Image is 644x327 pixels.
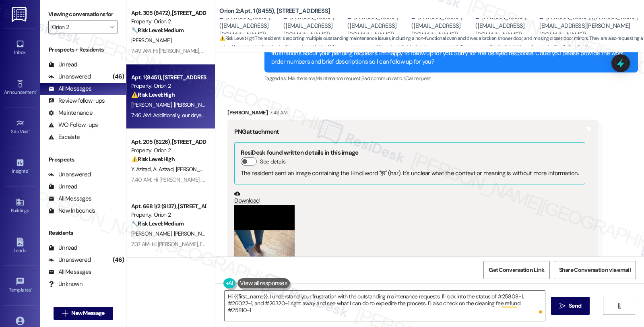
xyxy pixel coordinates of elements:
[48,97,105,105] div: Review follow-ups
[559,266,631,274] span: Share Conversation via email
[219,7,330,15] b: Orion 2: Apt. 1 (8455), [STREET_ADDRESS]
[40,155,126,164] div: Prospects
[131,240,529,248] div: 7:37 AM: Hi [PERSON_NAME], I'm checking in to see if you still need assistance. Sorry for the del...
[268,108,287,117] div: 7:43 AM
[4,156,36,178] a: Insights •
[219,34,644,52] span: : The resident is reporting multiple outstanding maintenance issues, including a non-functional o...
[131,230,174,237] span: [PERSON_NAME]
[48,207,95,215] div: New Inbounds
[260,157,285,166] label: See details
[551,297,590,315] button: Send
[36,88,37,94] span: •
[4,195,36,217] a: Buildings
[283,13,345,39] div: [PERSON_NAME]. ([EMAIL_ADDRESS][DOMAIN_NAME])
[176,166,219,173] span: [PERSON_NAME]
[48,256,91,264] div: Unanswered
[48,244,77,252] div: Unread
[12,7,28,22] img: ResiDesk Logo
[48,170,91,179] div: Unanswered
[234,128,279,136] b: PNG attachment
[288,75,316,82] span: Maintenance ,
[131,9,206,17] div: Apt. 305 (8472), [STREET_ADDRESS][PERSON_NAME]
[48,109,93,117] div: Maintenance
[48,85,91,93] div: All Messages
[131,220,184,227] strong: 🔧 Risk Level: Medium
[559,303,566,309] i: 
[131,91,175,98] strong: ⚠️ Risk Level: High
[219,35,254,41] strong: ⚠️ Risk Level: High
[241,149,358,157] b: ResiDesk found written details in this image
[241,169,579,178] div: The resident sent an image containing the Hindi word "हर" (har). It's unclear what the context or...
[174,230,217,237] span: [PERSON_NAME]
[29,128,30,133] span: •
[131,211,206,219] div: Property: Orion 2
[48,121,98,129] div: WO Follow-ups
[405,75,431,82] span: Call request
[48,182,77,191] div: Unread
[174,101,217,108] span: [PERSON_NAME]
[48,268,91,276] div: All Messages
[48,133,80,141] div: Escalate
[131,166,153,173] span: Y. Azizad
[316,75,361,82] span: Maintenance request ,
[4,235,36,257] a: Leads
[264,72,638,84] div: Tagged as:
[361,75,405,82] span: Bad communication ,
[219,13,281,39] div: [PERSON_NAME]. ([EMAIL_ADDRESS][DOMAIN_NAME])
[131,112,555,119] div: 7:46 AM: Additionally, our dryer does not work as requested by [PERSON_NAME] (#26022-1). Furtherm...
[48,195,91,203] div: All Messages
[71,309,104,317] span: New Message
[4,37,36,59] a: Inbox
[40,229,126,237] div: Residents
[40,46,126,54] div: Prospects + Residents
[131,27,184,34] strong: 🔧 Risk Level: Medium
[131,82,206,90] div: Property: Orion 2
[234,190,585,205] a: Download
[131,146,206,155] div: Property: Orion 2
[225,291,545,321] textarea: To enrich screen reader interactions, please activate Accessibility in Grammarly extension settings
[475,13,537,39] div: [PERSON_NAME]. ([EMAIL_ADDRESS][DOMAIN_NAME])
[109,24,114,30] i: 
[48,8,118,21] label: Viewing conversations for
[131,101,174,108] span: [PERSON_NAME]
[489,266,544,274] span: Get Conversation Link
[131,155,175,163] strong: ⚠️ Risk Level: High
[153,166,176,173] span: A. Azizad
[539,13,638,39] div: [PERSON_NAME]. ([PERSON_NAME][EMAIL_ADDRESS][PERSON_NAME][DOMAIN_NAME])
[483,261,549,279] button: Get Conversation Link
[48,280,83,288] div: Unknown
[48,72,91,81] div: Unanswered
[28,167,29,173] span: •
[52,21,105,33] input: All communities
[131,73,206,82] div: Apt. 1 (8451), [STREET_ADDRESS]
[569,302,581,310] span: Send
[131,37,171,44] span: [PERSON_NAME]
[554,261,636,279] button: Share Conversation via email
[616,303,622,309] i: 
[31,286,32,292] span: •
[131,138,206,146] div: Apt. 205 (8226), [STREET_ADDRESS]
[271,40,625,66] div: Hi [PERSON_NAME], [PERSON_NAME], [PERSON_NAME], [PERSON_NAME] and [PERSON_NAME], thanks for reach...
[4,116,36,138] a: Site Visit •
[347,13,409,39] div: [PERSON_NAME]. ([EMAIL_ADDRESS][DOMAIN_NAME])
[227,108,598,120] div: [PERSON_NAME]
[111,70,126,83] div: (46)
[48,60,77,69] div: Unread
[131,202,206,211] div: Apt. 668 1/2 (9137), [STREET_ADDRESS]
[62,310,68,317] i: 
[131,17,206,26] div: Property: Orion 2
[411,13,473,39] div: [PERSON_NAME]. ([EMAIL_ADDRESS][DOMAIN_NAME])
[4,275,36,296] a: Templates •
[111,254,126,266] div: (46)
[54,307,113,320] button: New Message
